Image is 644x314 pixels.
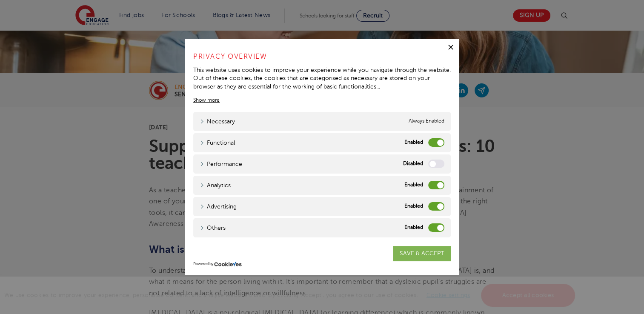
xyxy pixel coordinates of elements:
a: Cookie settings [426,292,470,298]
a: Performance [200,160,242,168]
div: Powered by [193,261,451,267]
a: Others [200,223,226,232]
a: Necessary [200,117,235,126]
a: Functional [200,138,235,147]
a: Analytics [200,181,231,190]
img: CookieYes Logo [214,261,242,267]
a: Accept all cookies [481,284,575,307]
a: Show more [193,96,220,104]
a: SAVE & ACCEPT [393,246,451,261]
div: This website uses cookies to improve your experience while you navigate through the website. Out ... [193,66,451,91]
span: We use cookies to improve your experience, personalise content, and analyse website traffic. By c... [4,292,577,298]
h4: Privacy Overview [193,51,451,62]
span: Always Enabled [409,117,444,126]
a: Advertising [200,202,237,211]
